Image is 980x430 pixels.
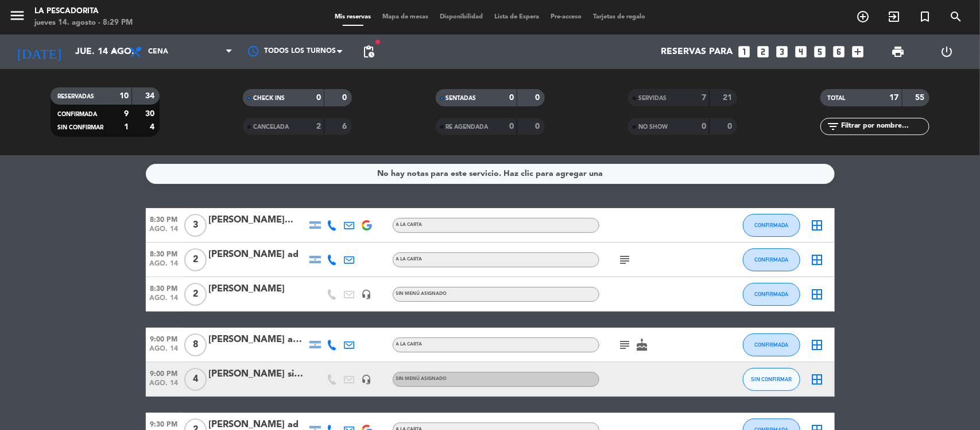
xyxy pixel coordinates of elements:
i: add_circle_outline [856,10,870,24]
span: CONFIRMADA [754,291,788,297]
span: 9:00 PM [146,332,183,345]
strong: 0 [509,122,514,130]
i: add_box [851,44,866,59]
span: 8:30 PM [146,281,183,294]
div: La Pescadorita [34,6,133,17]
span: A LA CARTA [396,342,423,347]
span: print [891,45,905,59]
strong: 30 [145,110,157,118]
i: looks_two [756,44,771,59]
div: [PERSON_NAME] [209,282,307,297]
span: ago. 14 [146,225,183,239]
button: menu [9,7,26,28]
span: ago. 14 [146,345,183,358]
i: border_all [811,253,824,267]
strong: 0 [535,122,542,130]
span: A LA CARTA [396,222,423,227]
div: [PERSON_NAME] siempre af34 [209,367,307,382]
span: Sin menú asignado [396,377,447,381]
strong: 10 [119,92,129,100]
strong: 4 [150,123,157,131]
strong: 0 [343,94,350,102]
strong: 0 [535,94,542,102]
span: 2 [184,248,207,271]
span: Reservas para [661,47,733,57]
div: jueves 14. agosto - 8:29 PM [34,17,133,29]
div: [PERSON_NAME] ad [209,247,307,262]
i: border_all [811,287,824,301]
span: CONFIRMADA [754,256,788,263]
i: looks_3 [775,44,790,59]
span: Cena [148,48,168,56]
button: CONFIRMADA [743,248,800,271]
span: RE AGENDADA [446,124,489,130]
i: border_all [811,373,824,386]
strong: 0 [509,94,514,102]
i: exit_to_app [887,10,901,24]
strong: 7 [702,94,706,102]
span: CHECK INS [253,95,285,101]
span: fiber_manual_record [374,39,381,45]
i: turned_in_not [918,10,932,24]
span: 3 [184,214,207,237]
i: subject [618,338,632,352]
strong: 1 [124,123,129,131]
span: 8:30 PM [146,212,183,225]
div: LOG OUT [923,34,971,69]
div: [PERSON_NAME] ad12 [209,332,307,347]
strong: 0 [727,122,734,130]
button: CONFIRMADA [743,283,800,306]
i: cake [636,338,649,352]
span: RESERVADAS [57,94,94,99]
button: SIN CONFIRMAR [743,368,800,391]
button: CONFIRMADA [743,333,800,356]
span: SIN CONFIRMAR [57,125,103,130]
i: headset_mic [362,374,372,385]
span: Mapa de mesas [377,14,434,20]
strong: 21 [723,94,734,102]
span: ago. 14 [146,379,183,393]
span: Mis reservas [329,14,377,20]
span: pending_actions [362,45,375,59]
span: 9:00 PM [146,366,183,379]
div: No hay notas para este servicio. Haz clic para agregar una [377,167,603,181]
img: google-logo.png [362,220,372,231]
i: looks_6 [832,44,847,59]
i: looks_5 [813,44,828,59]
span: 8:30 PM [146,247,183,260]
span: SENTADAS [446,95,477,101]
strong: 9 [124,110,129,118]
span: 8 [184,333,207,356]
strong: 6 [343,122,350,130]
span: Lista de Espera [489,14,545,20]
strong: 0 [702,122,706,130]
i: border_all [811,218,824,232]
span: ago. 14 [146,294,183,308]
span: Tarjetas de regalo [587,14,651,20]
i: border_all [811,338,824,352]
span: SIN CONFIRMAR [751,376,792,382]
span: CANCELADA [253,124,289,130]
span: CONFIRMADA [754,222,788,228]
strong: 2 [316,122,321,130]
span: TOTAL [827,95,845,101]
span: 2 [184,283,207,306]
i: menu [9,7,26,24]
span: SERVIDAS [638,95,667,101]
strong: 34 [145,92,157,100]
i: headset_mic [362,289,372,300]
i: search [949,10,963,24]
strong: 17 [890,94,899,102]
span: CONFIRMADA [57,112,97,117]
button: CONFIRMADA [743,214,800,237]
i: subject [618,253,632,267]
strong: 0 [316,94,321,102]
span: A LA CARTA [396,257,423,262]
span: Disponibilidad [434,14,489,20]
i: looks_4 [794,44,809,59]
span: 4 [184,368,207,391]
span: Pre-acceso [545,14,587,20]
span: CONFIRMADA [754,341,788,348]
i: arrow_drop_down [107,45,121,59]
input: Filtrar por nombre... [840,120,929,133]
